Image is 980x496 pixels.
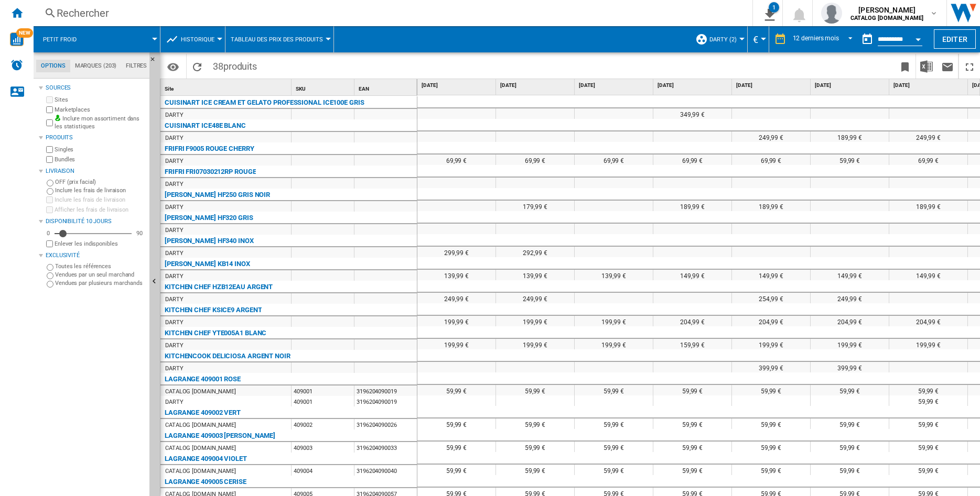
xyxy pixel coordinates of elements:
div: 59,99 € [653,442,731,452]
button: Open calendar [909,28,928,47]
div: DARTY [165,248,184,259]
div: DARTY [165,179,184,190]
input: Inclure les frais de livraison [46,196,53,203]
div: 199,99 € [575,339,653,349]
div: LAGRANGE 409005 CERISE [165,476,246,488]
div: FRIFRI FRI07030212RP ROUGE [165,166,256,178]
label: Bundles [55,156,145,163]
div: 59,99 € [417,385,496,395]
div: 90 [134,229,145,237]
span: € [753,34,758,45]
md-tab-item: Options [36,60,70,72]
div: 199,99 € [575,316,653,326]
div: 59,99 € [417,442,496,452]
div: 249,99 € [732,131,810,142]
span: Historique [181,36,214,43]
div: 199,99 € [811,339,889,349]
img: alerts-logo.svg [10,59,23,71]
div: 409002 [292,419,354,429]
label: Vendues par plusieurs marchands [55,279,145,287]
div: 199,99 € [496,316,574,326]
span: [DATE] [579,82,651,89]
div: KITCHEN CHEF YTE005A1 BLANC [165,327,266,339]
div: LAGRANGE 409004 VIOLET [165,453,247,465]
div: DARTY [165,110,184,120]
div: DARTY [165,202,184,213]
div: Tableau des prix des produits [231,26,328,52]
div: 59,99 € [575,465,653,475]
div: 59,99 € [575,418,653,429]
div: 3196204090019 [354,396,417,406]
div: KITCHENCOOK DELICIOSA ARGENT NOIR [165,350,290,362]
span: EAN [359,86,369,92]
div: 59,99 € [732,465,810,475]
label: Enlever les indisponibles [55,240,145,248]
div: CUISINART ICE CREAM ET GELATO PROFESSIONAL ICE100E GRIS [165,96,364,109]
button: Historique [181,26,220,52]
button: € [753,26,763,52]
div: DARTY [165,133,184,144]
input: Sites [46,96,53,103]
div: 409001 [292,396,354,406]
button: Créer un favoris [895,54,916,79]
div: 199,99 € [417,339,496,349]
div: 59,99 € [889,395,967,406]
div: 199,99 € [496,339,574,349]
div: 399,99 € [811,362,889,372]
div: KITCHEN CHEF HZB12EAU ARGENT [165,281,273,293]
div: LAGRANGE 409002 VERT [165,406,241,419]
div: 59,99 € [889,442,967,452]
div: CUISINART ICE48E BLANC [165,119,246,132]
md-menu: Currency [748,26,769,52]
label: Marketplaces [55,106,145,114]
button: Recharger [187,54,208,79]
label: Afficher les frais de livraison [55,206,145,214]
label: Toutes les références [55,262,145,270]
div: 69,99 € [575,155,653,165]
div: SKU Sort None [294,79,354,95]
button: Options [163,57,184,76]
div: 189,99 € [732,201,810,211]
div: 139,99 € [575,270,653,280]
div: 69,99 € [417,155,496,165]
div: 189,99 € [889,201,967,211]
md-slider: Disponibilité [55,228,132,239]
div: 59,99 € [811,155,889,165]
div: 249,99 € [889,131,967,142]
div: CATALOG [DOMAIN_NAME] [165,387,236,397]
div: 139,99 € [417,270,496,280]
div: KITCHEN CHEF KSICE9 ARGENT [165,304,262,316]
div: 59,99 € [732,385,810,395]
div: [PERSON_NAME] HF320 GRIS [165,212,253,224]
div: 292,99 € [496,247,574,257]
div: 199,99 € [889,339,967,349]
div: 409001 [292,385,354,396]
div: 149,99 € [732,270,810,280]
div: 59,99 € [496,442,574,452]
div: [PERSON_NAME] HF340 INOX [165,235,254,247]
div: [DATE] [498,79,574,92]
div: 59,99 € [811,385,889,395]
div: Historique [166,26,220,52]
div: 179,99 € [496,201,574,211]
div: 59,99 € [496,385,574,395]
div: 59,99 € [653,418,731,429]
div: 199,99 € [732,339,810,349]
div: 409003 [292,442,354,453]
div: [DATE] [419,79,496,92]
div: CATALOG [DOMAIN_NAME] [165,443,236,454]
div: 254,99 € [732,293,810,303]
div: 59,99 € [889,418,967,429]
button: Envoyer ce rapport par email [937,54,958,79]
input: Bundles [46,156,53,163]
div: 249,99 € [811,293,889,303]
div: 59,99 € [417,465,496,475]
div: LAGRANGE 409001 ROSE [165,373,241,385]
div: DARTY [165,156,184,167]
button: Plein écran [959,54,980,79]
div: 409004 [292,465,354,476]
span: [DATE] [893,82,965,89]
input: Toutes les références [47,264,53,271]
span: [DATE] [658,82,729,89]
